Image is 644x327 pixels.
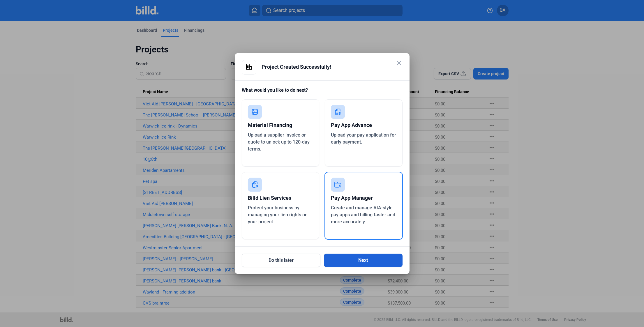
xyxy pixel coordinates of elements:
[248,132,310,152] span: Upload a supplier invoice or quote to unlock up to 120-day terms.
[331,192,396,204] div: Pay App Manager
[248,119,313,132] div: Material Financing
[331,132,396,145] span: Upload your pay application for early payment.
[262,60,403,74] div: Project Created Successfully!
[248,205,308,225] span: Protect your business by managing your lien rights on your project.
[331,205,395,225] span: Create and manage AIA-style pay apps and billing faster and more accurately.
[242,87,403,99] div: What would you like to do next?
[324,254,403,267] button: Next
[248,192,313,204] div: Billd Lien Services
[396,59,403,66] mat-icon: close
[331,119,396,132] div: Pay App Advance
[242,254,320,267] button: Do this later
